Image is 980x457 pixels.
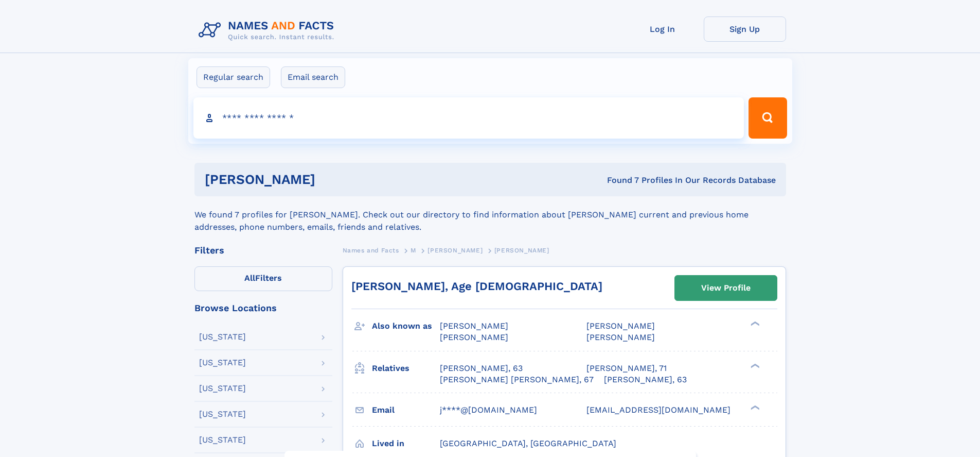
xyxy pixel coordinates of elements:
[427,244,483,257] a: [PERSON_NAME]
[199,410,246,418] div: [US_STATE]
[749,97,787,139] button: Search Button
[351,280,602,293] a: [PERSON_NAME], Age [DEMOGRAPHIC_DATA]
[411,244,416,257] a: M
[748,362,760,369] div: ❯
[194,16,343,44] img: Logo Names and Facts
[372,317,440,335] h3: Also known as
[440,438,616,448] span: [GEOGRAPHIC_DATA], [GEOGRAPHIC_DATA]
[440,374,594,385] a: [PERSON_NAME] [PERSON_NAME], 67
[372,360,440,377] h3: Relatives
[704,16,786,42] a: Sign Up
[748,320,760,327] div: ❯
[701,276,751,300] div: View Profile
[411,247,416,254] span: M
[494,247,549,254] span: [PERSON_NAME]
[440,363,523,374] a: [PERSON_NAME], 63
[586,332,655,342] span: [PERSON_NAME]
[194,303,332,313] div: Browse Locations
[372,435,440,452] h3: Lived in
[244,273,255,283] span: All
[194,266,332,291] label: Filters
[197,66,270,88] label: Regular search
[748,404,760,411] div: ❯
[586,363,667,374] a: [PERSON_NAME], 71
[199,384,246,393] div: [US_STATE]
[343,244,399,257] a: Names and Facts
[281,66,345,88] label: Email search
[675,276,777,300] a: View Profile
[194,246,332,255] div: Filters
[194,196,786,233] div: We found 7 profiles for [PERSON_NAME]. Check out our directory to find information about [PERSON_...
[440,332,508,342] span: [PERSON_NAME]
[199,359,246,367] div: [US_STATE]
[586,321,655,331] span: [PERSON_NAME]
[427,247,483,254] span: [PERSON_NAME]
[199,333,246,341] div: [US_STATE]
[586,405,730,415] span: [EMAIL_ADDRESS][DOMAIN_NAME]
[199,436,246,444] div: [US_STATE]
[205,173,461,186] h1: [PERSON_NAME]
[604,374,687,385] a: [PERSON_NAME], 63
[461,175,776,186] div: Found 7 Profiles In Our Records Database
[372,401,440,419] h3: Email
[440,321,508,331] span: [PERSON_NAME]
[621,16,704,42] a: Log In
[193,97,744,139] input: search input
